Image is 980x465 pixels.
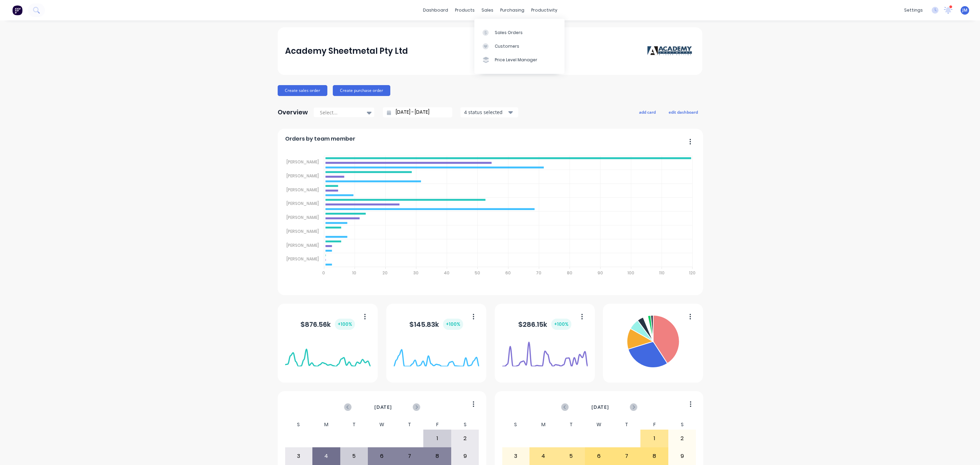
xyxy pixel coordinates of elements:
[278,85,327,96] button: Create sales order
[424,430,451,447] div: 1
[368,448,395,465] div: 6
[340,420,368,430] div: T
[502,448,529,465] div: 3
[285,44,408,58] div: Academy Sheetmetal Pty Ltd
[287,201,319,206] tspan: [PERSON_NAME]
[12,5,22,15] img: Factory
[312,420,340,430] div: M
[452,5,478,15] div: products
[495,30,523,36] div: Sales Orders
[669,448,696,465] div: 9
[413,270,418,276] tspan: 30
[497,5,528,15] div: purchasing
[530,448,557,465] div: 4
[613,420,641,430] div: T
[285,420,313,430] div: S
[285,448,312,465] div: 3
[352,270,356,276] tspan: 10
[451,420,479,430] div: S
[478,5,497,15] div: sales
[567,270,572,276] tspan: 80
[287,228,319,234] tspan: [PERSON_NAME]
[495,43,519,49] div: Customers
[635,108,660,116] button: add card
[287,187,319,193] tspan: [PERSON_NAME]
[443,319,463,330] div: + 100 %
[585,420,613,430] div: W
[460,107,518,117] button: 4 status selected
[335,319,355,330] div: + 100 %
[474,26,565,39] a: Sales Orders
[585,448,612,465] div: 6
[278,106,308,119] div: Overview
[962,7,967,13] span: JM
[536,270,541,276] tspan: 70
[313,448,340,465] div: 4
[901,5,926,15] div: settings
[287,256,319,262] tspan: [PERSON_NAME]
[341,448,368,465] div: 5
[423,420,451,430] div: F
[689,270,696,276] tspan: 120
[495,57,537,63] div: Price Level Manager
[287,159,319,165] tspan: [PERSON_NAME]
[287,173,319,179] tspan: [PERSON_NAME]
[424,448,451,465] div: 8
[452,448,479,465] div: 9
[474,270,480,276] tspan: 50
[551,319,571,330] div: + 100 %
[529,420,557,430] div: M
[640,420,668,430] div: F
[641,430,668,447] div: 1
[374,403,392,411] span: [DATE]
[664,108,702,116] button: edit dashboard
[647,46,695,56] img: Academy Sheetmetal Pty Ltd
[368,420,396,430] div: W
[659,270,664,276] tspan: 110
[668,420,696,430] div: S
[285,135,355,143] span: Orders by team member
[452,430,479,447] div: 2
[502,420,530,430] div: S
[300,319,355,330] div: $ 876.56k
[287,242,319,248] tspan: [PERSON_NAME]
[396,420,424,430] div: T
[641,448,668,465] div: 8
[409,319,463,330] div: $ 145.83k
[557,420,585,430] div: T
[505,270,511,276] tspan: 60
[322,270,325,276] tspan: 0
[287,214,319,220] tspan: [PERSON_NAME]
[420,5,452,15] a: dashboard
[464,109,507,116] div: 4 status selected
[518,319,571,330] div: $ 286.15k
[333,85,390,96] button: Create purchase order
[444,270,450,276] tspan: 40
[474,39,565,53] a: Customers
[613,448,640,465] div: 7
[558,448,585,465] div: 5
[474,53,565,67] a: Price Level Manager
[396,448,423,465] div: 7
[669,430,696,447] div: 2
[382,270,388,276] tspan: 20
[591,403,609,411] span: [DATE]
[627,270,634,276] tspan: 100
[528,5,561,15] div: productivity
[598,270,603,276] tspan: 90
